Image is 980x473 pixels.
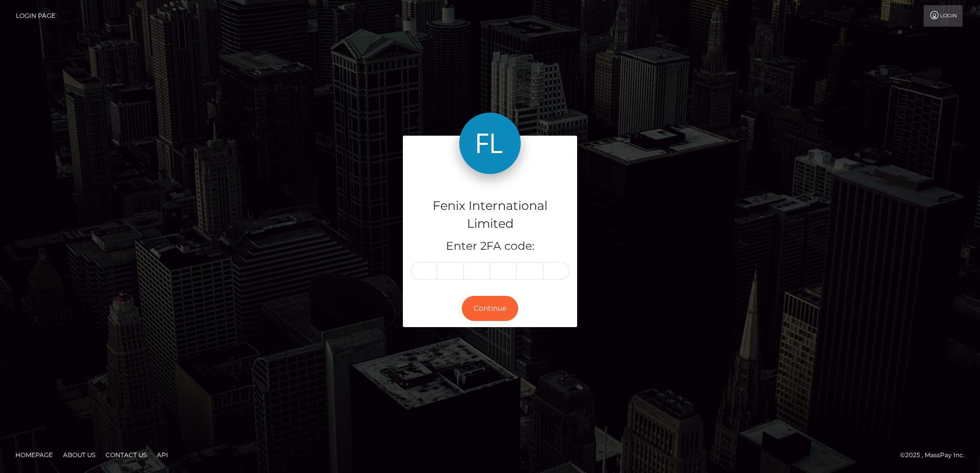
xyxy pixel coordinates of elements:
[411,239,569,254] h5: Enter 2FA code:
[924,5,963,27] a: Login
[59,447,99,463] a: About Us
[101,447,151,463] a: Contact Us
[16,5,55,27] a: Login Page
[411,197,569,233] h4: Fenix International Limited
[900,449,972,461] div: © 2025 , MassPay Inc.
[11,447,57,463] a: Homepage
[462,296,518,321] button: Continue
[153,447,172,463] a: API
[459,113,521,174] img: Fenix International Limited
